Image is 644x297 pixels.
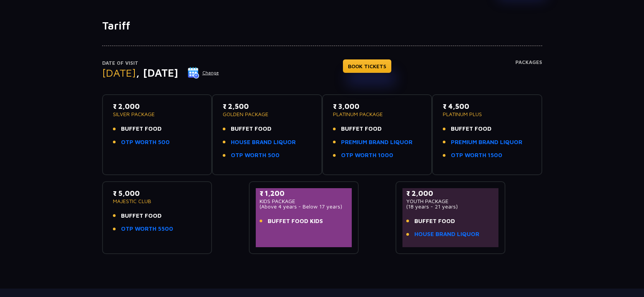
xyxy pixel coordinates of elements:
p: SILVER PACKAGE [113,112,202,117]
span: BUFFET FOOD [451,125,492,133]
a: OTP WORTH 1500 [451,151,502,160]
a: HOUSE BRAND LIQUOR [231,138,296,147]
span: BUFFET FOOD KIDS [268,217,323,226]
a: HOUSE BRAND LIQUOR [414,230,479,239]
p: KIDS PACKAGE [260,199,348,204]
p: YOUTH PACKAGE [406,199,495,204]
span: , [DATE] [136,66,178,79]
a: PREMIUM BRAND LIQUOR [341,138,412,147]
button: Change [187,67,219,79]
a: OTP WORTH 1000 [341,151,393,160]
h1: Tariff [102,19,542,32]
a: PREMIUM BRAND LIQUOR [451,138,522,147]
a: BOOK TICKETS [343,59,391,73]
span: BUFFET FOOD [414,217,455,226]
span: BUFFET FOOD [121,212,162,220]
a: OTP WORTH 500 [231,151,280,160]
a: OTP WORTH 500 [121,138,170,147]
p: (18 years - 21 years) [406,204,495,209]
p: PLATINUM PACKAGE [333,112,422,117]
h4: Packages [515,59,542,87]
p: ₹ 3,000 [333,101,422,112]
a: OTP WORTH 5500 [121,225,173,233]
span: [DATE] [102,66,136,79]
span: BUFFET FOOD [231,125,272,133]
span: BUFFET FOOD [341,125,382,133]
p: GOLDEN PACKAGE [223,112,311,117]
span: BUFFET FOOD [121,125,162,133]
p: PLATINUM PLUS [443,112,531,117]
p: ₹ 4,500 [443,101,531,112]
p: MAJESTIC CLUB [113,199,202,204]
p: ₹ 5,000 [113,188,202,199]
p: Date of Visit [102,59,219,67]
p: ₹ 2,000 [406,188,495,199]
p: ₹ 2,000 [113,101,202,112]
p: ₹ 1,200 [260,188,348,199]
p: (Above 4 years - Below 17 years) [260,204,348,209]
p: ₹ 2,500 [223,101,311,112]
